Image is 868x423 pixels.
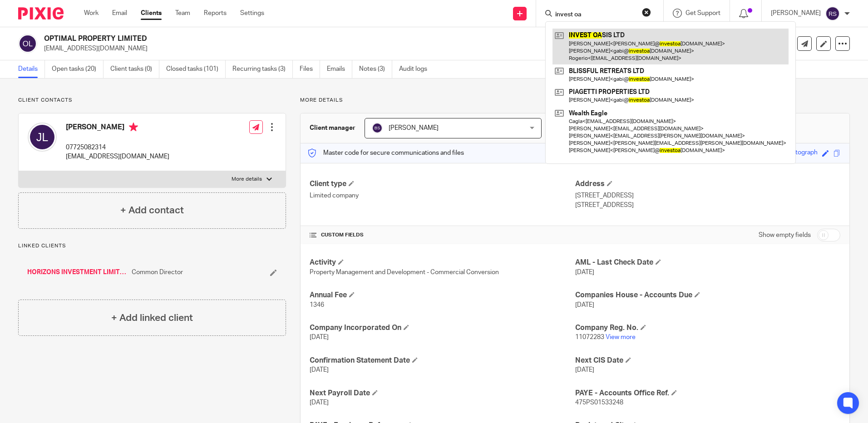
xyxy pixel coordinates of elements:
[310,323,575,333] h4: Company Incorporated On
[575,191,840,200] p: [STREET_ADDRESS]
[129,123,138,132] i: Primary
[642,8,651,17] button: Clear
[310,302,324,308] span: 1346
[310,399,329,406] span: [DATE]
[310,334,329,340] span: [DATE]
[310,179,575,189] h4: Client type
[554,11,636,19] input: Search
[175,9,190,18] a: Team
[327,60,352,78] a: Emails
[575,399,623,406] span: 475PS01533248
[110,60,159,78] a: Client tasks (0)
[120,203,184,217] h4: + Add contact
[310,389,575,398] h4: Next Payroll Date
[399,60,434,78] a: Audit logs
[44,44,726,53] p: [EMAIL_ADDRESS][DOMAIN_NAME]
[575,290,840,300] h4: Companies House - Accounts Due
[310,356,575,365] h4: Confirmation Statement Date
[18,7,64,20] img: Pixie
[310,123,355,133] h3: Client manager
[359,60,392,78] a: Notes (3)
[575,179,840,189] h4: Address
[310,191,575,200] p: Limited company
[575,323,840,333] h4: Company Reg. No.
[825,6,840,21] img: svg%3E
[18,60,45,78] a: Details
[66,123,169,134] h4: [PERSON_NAME]
[310,367,329,373] span: [DATE]
[66,152,169,161] p: [EMAIL_ADDRESS][DOMAIN_NAME]
[771,9,821,18] p: [PERSON_NAME]
[18,97,286,104] p: Client contacts
[310,269,499,275] span: Property Management and Development - Commercial Conversion
[44,34,590,44] h2: OPTIMAL PROPERTY LIMITED
[84,9,99,18] a: Work
[300,97,850,104] p: More details
[307,148,464,157] p: Master code for secure communications and files
[27,268,127,277] a: HORIZONS INVESTMENT LIMITED
[18,242,286,250] p: Linked clients
[66,143,169,152] p: 07725082314
[141,9,162,18] a: Clients
[112,9,127,18] a: Email
[232,60,293,78] a: Recurring tasks (3)
[166,60,226,78] a: Closed tasks (101)
[300,60,320,78] a: Files
[606,334,636,340] a: View more
[575,356,840,365] h4: Next CIS Date
[575,201,840,210] p: [STREET_ADDRESS]
[28,123,57,152] img: svg%3E
[759,231,811,240] label: Show empty fields
[372,123,383,133] img: svg%3E
[232,176,262,183] p: More details
[575,389,840,398] h4: PAYE - Accounts Office Ref.
[52,60,104,78] a: Open tasks (20)
[575,269,594,275] span: [DATE]
[575,334,604,340] span: 11072283
[310,258,575,267] h4: Activity
[575,367,594,373] span: [DATE]
[389,125,439,131] span: [PERSON_NAME]
[18,34,37,53] img: svg%3E
[204,9,227,18] a: Reports
[575,258,840,267] h4: AML - Last Check Date
[132,268,183,277] span: Common Director
[310,231,575,239] h4: CUSTOM FIELDS
[111,311,193,325] h4: + Add linked client
[310,290,575,300] h4: Annual Fee
[686,10,720,16] span: Get Support
[240,9,264,18] a: Settings
[575,302,594,308] span: [DATE]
